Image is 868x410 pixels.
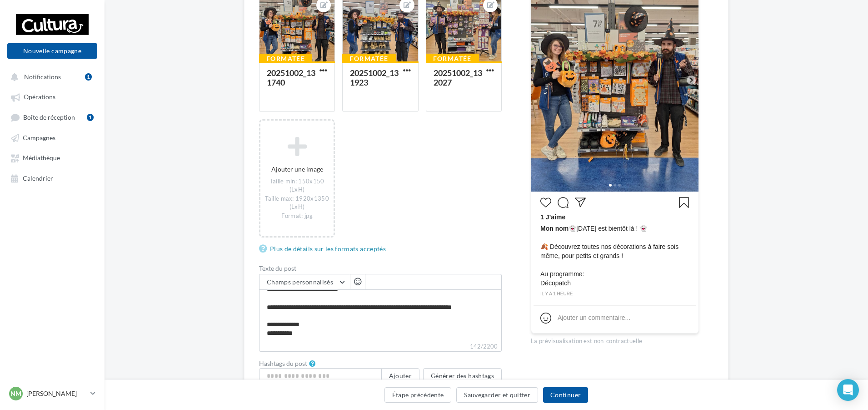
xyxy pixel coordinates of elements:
[5,88,99,105] a: Opérations
[259,54,312,64] div: Formatée
[26,389,87,398] p: [PERSON_NAME]
[23,134,55,142] span: Campagnes
[837,379,859,401] div: Open Intercom Messenger
[423,368,502,384] button: Générer des hashtags
[259,274,350,290] button: Champs personnalisés
[540,224,689,288] span: 👻[DATE] est bientôt là ! 👻 🍂 Découvrez toutes nos décorations à faire sois même, pour petits et g...
[7,43,97,59] button: Nouvelle campagne
[575,197,586,208] svg: Partager la publication
[434,68,482,87] div: 20251002_132027
[540,197,551,208] svg: J’aime
[5,68,95,85] button: Notifications 1
[540,313,551,324] svg: Emoji
[558,197,569,208] svg: Commenter
[259,243,389,254] a: Plus de détails sur les formats acceptés
[87,114,94,121] div: 1
[543,387,588,403] button: Continuer
[23,154,60,162] span: Médiathèque
[381,368,419,384] button: Ajouter
[456,387,538,403] button: Sauvegarder et quitter
[10,389,21,398] span: Nm
[7,385,97,402] a: Nm [PERSON_NAME]
[342,54,395,64] div: Formatée
[23,174,53,182] span: Calendrier
[267,68,315,87] div: 20251002_131740
[540,213,689,224] div: 1 J’aime
[5,109,99,126] a: Boîte de réception1
[558,313,630,322] div: Ajouter un commentaire...
[540,290,689,298] div: il y a 1 heure
[23,113,75,121] span: Boîte de réception
[5,129,99,146] a: Campagnes
[426,54,479,64] div: Formatée
[85,73,92,81] div: 1
[24,93,55,101] span: Opérations
[384,387,452,403] button: Étape précédente
[259,265,502,272] label: Texte du post
[350,68,399,87] div: 20251002_131923
[259,342,502,352] label: 142/2200
[267,278,333,286] span: Champs personnalisés
[5,170,99,186] a: Calendrier
[259,360,307,367] label: Hashtags du post
[24,73,61,81] span: Notifications
[678,197,689,208] svg: Enregistrer
[531,334,699,345] div: La prévisualisation est non-contractuelle
[5,149,99,166] a: Médiathèque
[540,225,569,232] span: Mon nom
